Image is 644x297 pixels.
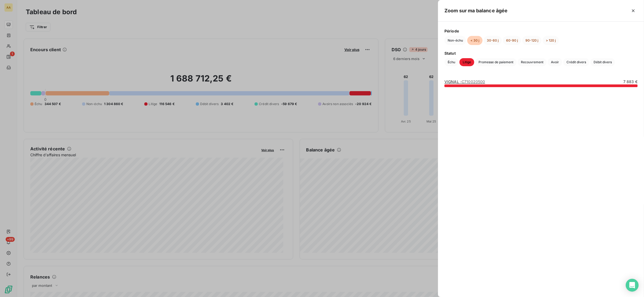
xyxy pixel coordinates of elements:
span: Période [444,28,638,34]
button: Non-échu [444,36,466,45]
span: - C710020500 [460,79,485,84]
div: Open Intercom Messenger [626,279,639,292]
button: 30-60 j [484,36,502,45]
button: Échu [444,58,458,66]
button: < 30 j [467,36,483,45]
button: Débit divers [590,58,615,66]
button: Recouvrement [518,58,547,66]
button: Crédit divers [563,58,589,66]
button: 60-90 j [503,36,521,45]
span: Statut [444,50,638,56]
button: Litige [459,58,474,66]
span: 7 883 € [623,79,638,84]
button: Avoir [548,58,562,66]
button: Promesse de paiement [475,58,517,66]
button: 90-120 j [522,36,542,45]
a: VIGNAL [444,79,485,84]
h5: Zoom sur ma balance âgée [444,7,508,14]
button: > 120 j [543,36,559,45]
